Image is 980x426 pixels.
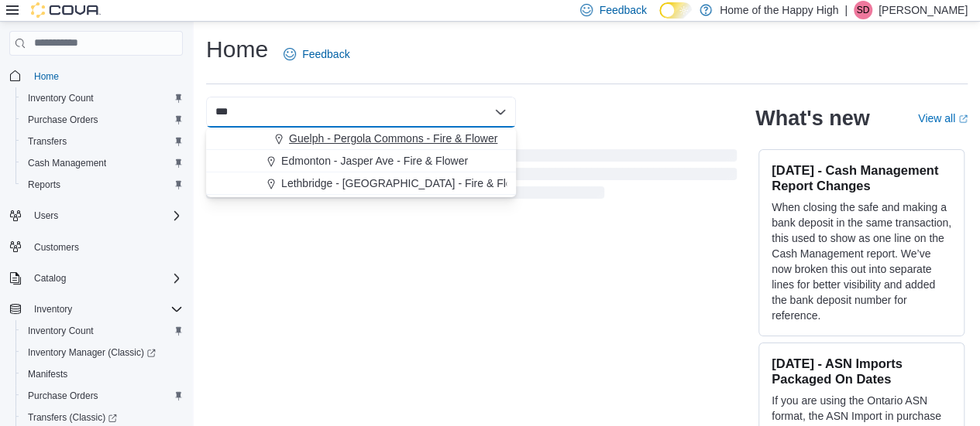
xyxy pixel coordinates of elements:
p: When closing the safe and making a bank deposit in the same transaction, this used to show as one... [772,199,951,323]
h3: [DATE] - ASN Imports Packaged On Dates [772,356,951,387]
span: Manifests [22,365,183,383]
span: Transfers (Classic) [28,411,117,424]
svg: External link [958,114,968,124]
button: Close list of options [494,106,507,118]
a: Purchase Orders [22,111,105,129]
button: Purchase Orders [15,109,189,131]
span: Dark Mode [659,19,660,19]
a: Feedback [277,39,356,70]
div: Choose from the following options [206,128,516,195]
button: Catalog [3,268,189,289]
span: Catalog [34,272,66,285]
span: Purchase Orders [28,114,98,126]
span: Inventory Count [22,89,183,107]
span: Home [28,66,183,86]
span: SD [857,1,870,19]
span: Purchase Orders [22,387,183,405]
a: Inventory Manager (Classic) [22,343,162,362]
img: Cova [31,2,101,18]
span: Home [34,70,59,83]
div: Sarah Dunlop [854,1,872,19]
button: Edmonton - Jasper Ave - Fire & Flower [206,150,516,172]
span: Cash Management [22,154,183,172]
span: Feedback [302,46,349,62]
span: Transfers [22,132,183,151]
a: Inventory Manager (Classic) [15,342,189,363]
input: Dark Mode [659,2,692,19]
p: Home of the Happy High [720,1,838,19]
span: Purchase Orders [22,111,183,129]
span: Users [28,206,183,225]
span: Reports [28,179,60,191]
button: Inventory [3,298,189,320]
button: Lethbridge - [GEOGRAPHIC_DATA] - Fire & Flower [206,172,516,195]
h1: Home [206,34,268,65]
span: Cash Management [28,157,106,169]
button: Purchase Orders [15,385,189,407]
button: Inventory [28,300,78,319]
button: Reports [15,174,189,196]
a: Transfers [22,132,73,151]
span: Inventory [34,303,72,315]
span: Reports [22,176,183,194]
span: Customers [34,241,79,254]
button: Inventory Count [15,320,189,342]
span: Users [34,210,58,222]
a: Cash Management [22,154,112,172]
span: Lethbridge - [GEOGRAPHIC_DATA] - Fire & Flower [281,176,529,191]
button: Guelph - Pergola Commons - Fire & Flower [206,128,516,150]
button: Catalog [28,269,72,288]
span: Inventory Count [22,322,183,340]
span: Inventory [28,300,183,319]
span: Feedback [599,2,646,18]
span: Inventory Count [28,325,94,337]
a: Purchase Orders [22,387,105,405]
h3: [DATE] - Cash Management Report Changes [772,162,951,193]
button: Customers [3,236,189,258]
a: View allExternal link [918,112,968,124]
span: Inventory Count [28,92,94,104]
button: Manifests [15,363,189,385]
span: Inventory Manager (Classic) [22,343,183,362]
span: Catalog [28,269,183,288]
a: Customers [28,238,85,257]
a: Reports [22,176,67,194]
span: Transfers [28,135,67,148]
span: Purchase Orders [28,390,98,402]
button: Users [3,205,189,227]
a: Inventory Count [22,89,100,107]
span: Edmonton - Jasper Ave - Fire & Flower [281,153,468,169]
span: Customers [28,237,183,257]
button: Users [28,206,64,225]
button: Home [3,65,189,87]
p: | [844,1,848,19]
p: [PERSON_NAME] [879,1,968,19]
span: Inventory Manager (Classic) [28,346,156,359]
button: Transfers [15,131,189,152]
span: Manifests [28,368,67,380]
button: Cash Management [15,152,189,174]
span: Guelph - Pergola Commons - Fire & Flower [289,131,497,146]
h2: What's new [755,106,869,131]
button: Inventory Count [15,87,189,109]
a: Home [28,67,65,86]
a: Inventory Count [22,322,100,340]
a: Manifests [22,365,74,383]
